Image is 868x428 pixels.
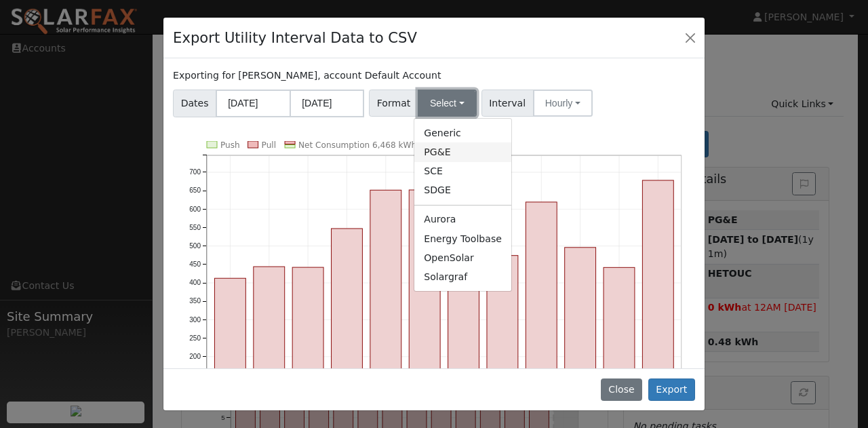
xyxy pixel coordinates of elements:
[173,69,441,83] label: Exporting for [PERSON_NAME], account Default Account
[601,378,642,402] button: Close
[414,210,511,229] a: Aurora
[414,142,511,161] a: PG&E
[173,90,216,117] span: Dates
[369,90,418,117] span: Format
[220,140,240,150] text: Push
[533,90,593,117] button: Hourly
[414,162,511,181] a: SCE
[189,205,201,212] text: 600
[173,27,417,49] h4: Export Utility Interval Data to CSV
[189,187,201,194] text: 650
[189,334,201,342] text: 250
[189,168,201,176] text: 700
[189,353,201,360] text: 200
[189,297,201,305] text: 350
[189,260,201,268] text: 450
[481,90,534,117] span: Interval
[262,140,276,150] text: Pull
[648,378,695,402] button: Export
[189,279,201,286] text: 400
[414,267,511,286] a: Solargraf
[189,224,201,231] text: 550
[414,248,511,267] a: OpenSolar
[189,315,201,323] text: 300
[298,140,416,150] text: Net Consumption 6,468 kWh
[681,28,700,47] button: Close
[414,229,511,248] a: Energy Toolbase
[414,181,511,200] a: SDGE
[189,242,201,250] text: 500
[418,90,477,117] button: Select
[414,123,511,142] a: Generic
